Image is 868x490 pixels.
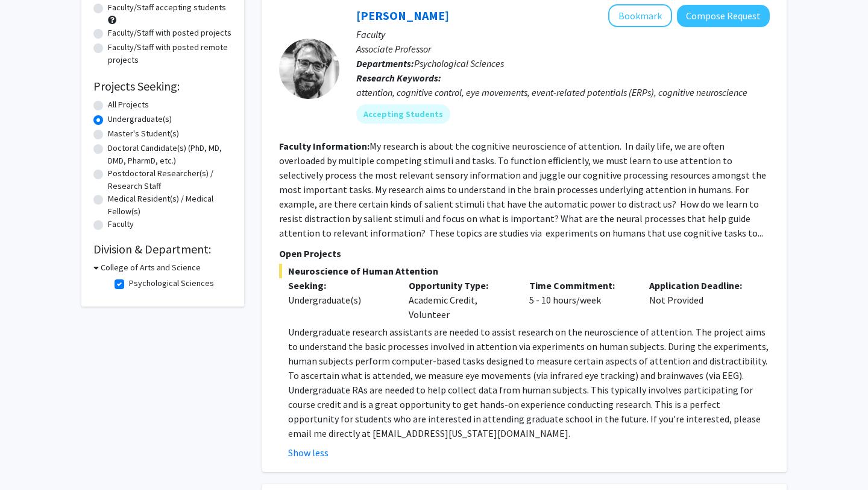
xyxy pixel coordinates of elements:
div: Academic Credit, Volunteer [400,278,520,322]
p: Time Commitment: [529,278,632,293]
div: Undergraduate(s) [288,293,391,307]
label: Master's Student(s) [108,127,179,140]
button: Show less [288,445,329,460]
label: Faculty/Staff with posted projects [108,27,231,39]
iframe: Chat [9,436,51,481]
h2: Projects Seeking: [93,79,232,94]
mat-chip: Accepting Students [356,104,450,124]
a: [PERSON_NAME] [356,8,449,23]
label: Undergraduate(s) [108,113,172,126]
h3: College of Arts and Science [101,261,201,274]
h2: Division & Department: [93,242,232,256]
label: Postdoctoral Researcher(s) / Research Staff [108,167,232,192]
label: Psychological Sciences [129,277,214,290]
label: All Projects [108,98,149,111]
p: Undergraduate research assistants are needed to assist research on the neuroscience of attention.... [288,325,770,441]
div: Not Provided [640,278,761,322]
label: Doctoral Candidate(s) (PhD, MD, DMD, PharmD, etc.) [108,142,232,167]
div: 5 - 10 hours/week [520,278,641,322]
label: Faculty [108,218,134,231]
p: Application Deadline: [649,278,752,293]
b: Research Keywords: [356,72,441,84]
label: Faculty/Staff accepting students [108,1,226,14]
p: Associate Professor [356,42,770,56]
p: Faculty [356,27,770,42]
div: attention, cognitive control, eye movements, event-related potentials (ERPs), cognitive neuroscience [356,85,770,100]
b: Faculty Information: [279,140,370,152]
b: Departments: [356,57,414,69]
label: Faculty/Staff with posted remote projects [108,41,232,66]
fg-read-more: My research is about the cognitive neuroscience of attention. In daily life, we are often overloa... [279,140,766,239]
button: Add Nicholas Gaspelin to Bookmarks [608,4,672,27]
p: Opportunity Type: [409,278,511,293]
span: Neuroscience of Human Attention [279,264,770,278]
p: Open Projects [279,246,770,261]
label: Medical Resident(s) / Medical Fellow(s) [108,192,232,218]
button: Compose Request to Nicholas Gaspelin [677,5,770,27]
span: Psychological Sciences [414,57,504,69]
p: Seeking: [288,278,391,293]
